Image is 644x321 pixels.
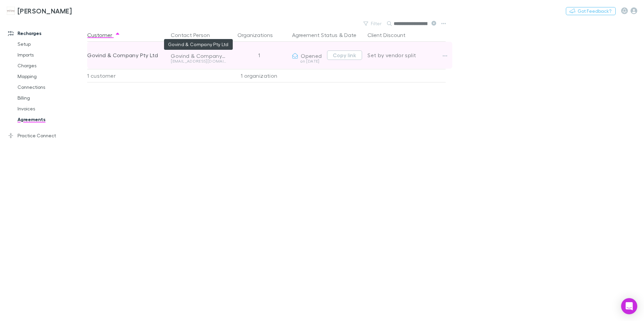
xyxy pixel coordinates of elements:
[11,82,91,93] a: Connections
[327,50,362,60] button: Copy link
[292,59,324,63] div: on [DATE]
[1,130,91,141] a: Practice Connect
[367,42,446,69] div: Set by vendor split
[11,60,91,71] a: Charges
[171,59,226,63] div: [EMAIL_ADDRESS][DOMAIN_NAME]
[87,69,168,82] div: 1 customer
[7,7,15,15] img: Hales Douglass's Logo
[3,3,76,19] a: [PERSON_NAME]
[11,114,91,125] a: Agreements
[11,93,91,103] a: Billing
[367,28,414,42] button: Client Discount
[301,52,322,59] span: Opened
[229,69,289,82] div: 1 organization
[566,7,616,15] button: Got Feedback?
[11,103,91,114] a: Invoices
[11,39,91,49] a: Setup
[621,298,637,314] div: Open Intercom Messenger
[360,20,386,28] button: Filter
[1,28,91,39] a: Recharges
[344,28,356,42] button: Date
[171,28,218,42] button: Contact Person
[237,28,281,42] button: Organizations
[11,71,91,82] a: Mapping
[229,42,289,69] div: 1
[18,7,72,15] h3: [PERSON_NAME]
[292,28,337,42] button: Agreement Status
[292,28,362,42] div: &
[171,52,226,59] div: Govind & Company Pty Ltd
[87,28,120,42] button: Customer
[87,42,165,69] div: Govind & Company Pty Ltd
[11,49,91,60] a: Imports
